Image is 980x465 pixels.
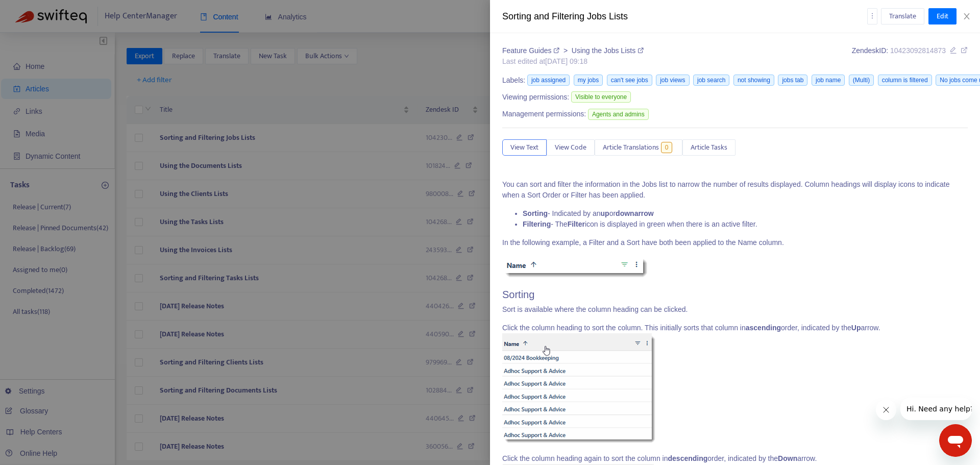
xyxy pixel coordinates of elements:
[656,75,689,86] span: job views
[616,209,634,217] strong: down
[502,288,968,301] h2: Sorting
[588,109,649,120] span: Agents and admins
[691,142,727,153] span: Article Tasks
[568,220,582,228] strong: Filte
[851,324,861,332] strong: Up
[881,8,924,25] button: Translate
[928,8,957,25] button: Edit
[849,75,874,86] span: (Multi)
[510,142,538,153] span: View Text
[502,92,569,103] span: Viewing permissions:
[852,45,968,67] div: Zendesk ID:
[869,12,876,19] span: more
[889,11,916,22] span: Translate
[571,91,631,103] span: Visible to everyone
[668,454,708,462] strong: descending
[634,209,654,217] strong: arrow
[502,333,658,446] img: 2398_Jobs_List_Sort_Column.gif
[502,46,561,55] a: Feature Guides
[595,139,682,156] button: Article Translations0
[900,398,972,420] iframe: Message from company
[572,46,644,55] a: Using the Jobs Lists
[502,75,525,86] span: Labels:
[502,323,968,446] p: Click the column heading to sort the column. This initially sorts that column in order, indicated...
[603,142,659,153] span: Article Translations
[693,75,729,86] span: job search
[523,219,968,230] li: - The icon is displayed in green when there is an active filter.
[523,209,548,217] strong: Sorting
[502,45,644,56] div: >
[502,56,644,67] div: Last edited at [DATE] 09:18
[939,424,972,457] iframe: Button to launch messaging window
[502,304,968,315] p: Sort is available where the column heading can be clicked.
[778,75,807,86] span: jobs tab
[682,139,736,156] button: Article Tasks
[502,237,968,248] p: In the following example, a Filter and a Sort have both been applied to the Name column.
[960,12,974,21] button: Close
[502,139,547,156] button: View Text
[812,75,845,86] span: job name
[574,75,603,86] span: my jobs
[523,220,551,228] strong: Filtering
[607,75,652,86] span: can't see jobs
[661,142,673,153] span: 0
[582,220,584,228] strong: r
[601,209,609,217] strong: up
[502,10,867,23] div: Sorting and Filtering Jobs Lists
[733,75,774,86] span: not showing
[502,256,651,281] img: 2130 New Lists Filter and Sort on Name.gif
[876,400,896,420] iframe: Close message
[502,109,586,119] span: Management permissions:
[890,46,946,55] span: 10423092814873
[502,179,968,201] p: You can sort and filter the information in the Jobs list to narrow the number of results displaye...
[527,75,570,86] span: job assigned
[937,11,948,22] span: Edit
[963,12,971,20] span: close
[523,208,968,219] li: - Indicated by an or
[547,139,595,156] button: View Code
[878,75,932,86] span: column is filtered
[867,8,877,25] button: more
[555,142,586,153] span: View Code
[6,7,73,15] span: Hi. Need any help?
[778,454,797,462] strong: Down
[746,324,781,332] strong: ascending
